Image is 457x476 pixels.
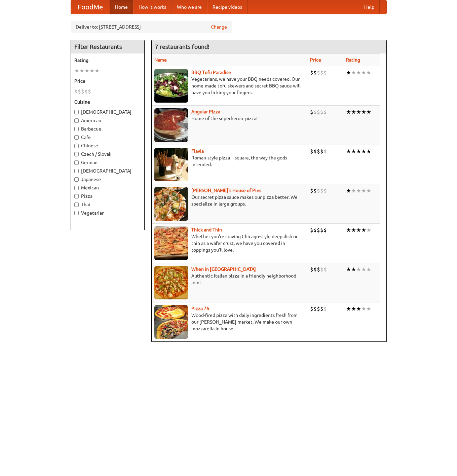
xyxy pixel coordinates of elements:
[154,148,188,181] img: flavia.jpg
[356,108,361,116] li: ★
[74,194,79,198] input: Pizza
[351,108,356,116] li: ★
[313,266,317,273] li: $
[74,152,79,156] input: Czech / Slovak
[74,186,79,190] input: Mexican
[310,266,313,273] li: $
[74,151,141,157] label: Czech / Slovak
[133,0,172,14] a: How it works
[74,144,79,148] input: Chinese
[346,57,360,63] a: Rating
[323,187,327,194] li: $
[361,69,366,76] li: ★
[74,109,141,115] label: [DEMOGRAPHIC_DATA]
[154,69,188,103] img: tofuparadise.jpg
[155,43,210,50] ng-pluralize: 7 restaurants found!
[320,305,323,313] li: $
[154,272,305,286] p: Authentic Italian pizza in a friendly neighborhood joint.
[320,108,323,116] li: $
[88,88,91,95] li: $
[356,69,361,76] li: ★
[154,305,188,339] img: pizza76.jpg
[74,117,141,124] label: American
[74,127,79,131] input: Barbecue
[74,169,79,173] input: [DEMOGRAPHIC_DATA]
[356,305,361,313] li: ★
[310,226,313,234] li: $
[323,69,327,76] li: $
[346,226,351,234] li: ★
[351,305,356,313] li: ★
[323,148,327,155] li: $
[154,266,188,299] img: wheninrome.jpg
[317,266,320,273] li: $
[356,148,361,155] li: ★
[351,69,356,76] li: ★
[154,312,305,332] p: Wood-fired pizza with daily ingredients fresh from our [PERSON_NAME] market. We make our own mozz...
[366,266,371,273] li: ★
[74,125,141,132] label: Barbecue
[74,118,79,123] input: American
[346,305,351,313] li: ★
[74,193,141,199] label: Pizza
[74,67,79,74] li: ★
[356,226,361,234] li: ★
[74,211,79,215] input: Vegetarian
[323,266,327,273] li: $
[356,266,361,273] li: ★
[361,305,366,313] li: ★
[317,305,320,313] li: $
[191,188,261,193] a: [PERSON_NAME]'s House of Pies
[366,148,371,155] li: ★
[310,108,313,116] li: $
[366,108,371,116] li: ★
[191,148,204,154] b: Flavia
[74,135,79,140] input: Cafe
[191,70,231,75] a: BBQ Tofu Paradise
[351,226,356,234] li: ★
[351,148,356,155] li: ★
[81,88,84,95] li: $
[310,305,313,313] li: $
[191,227,222,232] a: Thick and Thin
[154,233,305,253] p: Whether you're craving Chicago-style deep dish or thin as a wafer crust, we have you covered in t...
[154,76,305,96] p: Vegetarians, we have your BBQ needs covered. Our home-made tofu skewers and secret BBQ sauce will...
[74,57,141,64] h5: Rating
[74,88,78,95] li: $
[74,78,141,84] h5: Price
[317,148,320,155] li: $
[74,168,141,174] label: [DEMOGRAPHIC_DATA]
[351,266,356,273] li: ★
[310,148,313,155] li: $
[154,154,305,168] p: Roman-style pizza -- square, the way the gods intended.
[361,266,366,273] li: ★
[191,109,220,114] b: Angular Pizza
[320,187,323,194] li: $
[74,210,141,216] label: Vegetarian
[154,108,188,142] img: angular.jpg
[323,305,327,313] li: $
[361,226,366,234] li: ★
[313,108,317,116] li: $
[320,226,323,234] li: $
[361,148,366,155] li: ★
[320,69,323,76] li: $
[317,108,320,116] li: $
[74,177,79,182] input: Japanese
[191,306,209,311] a: Pizza 76
[366,69,371,76] li: ★
[172,0,207,14] a: Who we are
[74,201,141,208] label: Thai
[89,67,94,74] li: ★
[84,67,89,74] li: ★
[84,88,88,95] li: $
[317,187,320,194] li: $
[191,266,256,272] a: When in [GEOGRAPHIC_DATA]
[74,134,141,141] label: Cafe
[211,24,227,30] a: Change
[366,305,371,313] li: ★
